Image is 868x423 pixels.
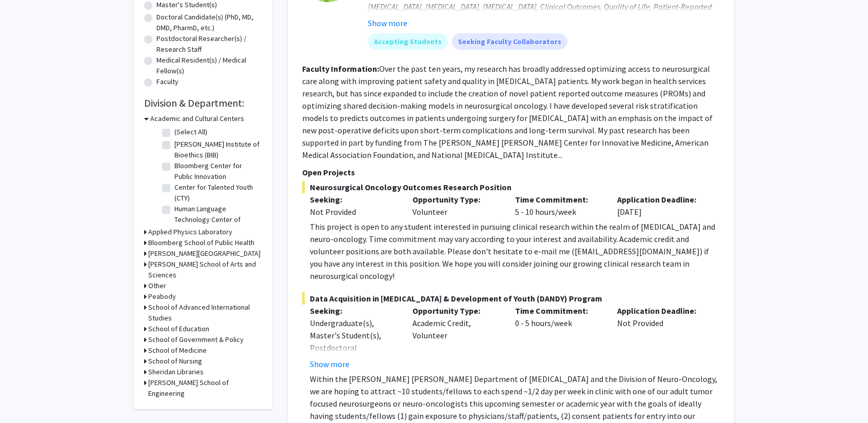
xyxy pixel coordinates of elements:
[156,33,262,55] label: Postdoctoral Researcher(s) / Research Staff
[148,345,207,356] h3: School of Medicine
[515,305,602,317] p: Time Commitment:
[412,305,500,317] p: Opportunity Type:
[302,166,720,178] p: Open Projects
[150,113,244,124] h3: Academic and Cultural Centers
[310,358,349,370] button: Show more
[302,292,720,305] span: Data Acquisition in [MEDICAL_DATA] & Development of Youth (DANDY) Program
[174,139,260,160] label: [PERSON_NAME] Institute of Bioethics (BIB)
[174,127,207,137] label: (Select All)
[174,182,260,204] label: Center for Talented Youth (CTY)
[310,220,720,282] div: This project is open to any student interested in pursuing clinical research within the realm of ...
[148,227,232,237] h3: Applied Physics Laboratory
[609,193,712,218] div: [DATE]
[405,193,507,218] div: Volunteer
[302,64,713,160] fg-read-more: Over the past ten years, my research has broadly addressed optimizing access to neurosurgical car...
[368,33,448,50] mat-chip: Accepting Students
[174,160,260,182] label: Bloomberg Center for Public Innovation
[148,356,202,367] h3: School of Nursing
[617,193,704,206] p: Application Deadline:
[156,55,262,76] label: Medical Resident(s) / Medical Fellow(s)
[148,377,262,399] h3: [PERSON_NAME] School of Engineering
[302,181,720,193] span: Neurosurgical Oncology Outcomes Research Position
[310,193,397,206] p: Seeking:
[148,324,209,334] h3: School of Education
[405,305,507,370] div: Academic Credit, Volunteer
[148,367,204,377] h3: Sheridan Libraries
[310,317,397,403] div: Undergraduate(s), Master's Student(s), Postdoctoral Researcher(s) / Research Staff, Medical Resid...
[148,291,176,302] h3: Peabody
[412,193,500,206] p: Opportunity Type:
[452,33,567,50] mat-chip: Seeking Faculty Collaborators
[148,280,166,291] h3: Other
[609,305,712,370] div: Not Provided
[174,204,260,236] label: Human Language Technology Center of Excellence (HLTCOE)
[507,193,610,218] div: 5 - 10 hours/week
[148,302,262,324] h3: School of Advanced International Studies
[148,259,262,280] h3: [PERSON_NAME] School of Arts and Sciences
[310,305,397,317] p: Seeking:
[310,206,397,218] div: Not Provided
[156,12,262,33] label: Doctoral Candidate(s) (PhD, MD, DMD, PharmD, etc.)
[507,305,610,370] div: 0 - 5 hours/week
[617,305,704,317] p: Application Deadline:
[8,377,44,415] iframe: Chat
[144,97,262,109] h2: Division & Department:
[148,248,261,259] h3: [PERSON_NAME][GEOGRAPHIC_DATA]
[156,76,179,87] label: Faculty
[148,237,254,248] h3: Bloomberg School of Public Health
[148,334,244,345] h3: School of Government & Policy
[368,17,407,29] button: Show more
[302,64,379,74] b: Faculty Information:
[515,193,602,206] p: Time Commitment:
